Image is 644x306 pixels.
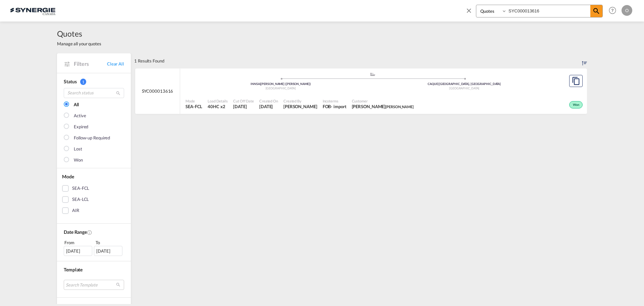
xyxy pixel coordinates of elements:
span: Status [64,79,76,84]
div: Won [569,101,583,108]
div: From [64,239,93,246]
span: [GEOGRAPHIC_DATA] [266,86,296,90]
div: Won [74,157,83,164]
md-icon: icon-magnify [592,7,600,15]
md-checkbox: AIR [62,207,126,214]
input: Search status [64,88,124,98]
span: INNSA [PERSON_NAME] ([PERSON_NAME]) [251,82,311,86]
div: SEA-FCL [72,185,89,192]
md-icon: Created On [87,230,92,235]
span: Cut Off Date [233,98,254,103]
span: From To [DATE][DATE] [64,239,124,256]
span: Created On [259,98,278,103]
span: icon-magnify [590,5,602,17]
div: All [74,101,79,108]
md-checkbox: SEA-FCL [62,185,126,192]
span: 29 Jul 2025 [259,103,278,110]
div: To [95,239,124,246]
span: Customer [352,98,414,103]
div: FOB [323,103,331,110]
div: Follow-up Required [74,135,110,141]
span: Filters [74,60,107,68]
md-icon: icon-close [465,7,473,14]
input: Enter Quotation Number [507,5,590,17]
span: Incoterms [323,98,346,103]
md-icon: icon-magnify [116,91,121,96]
img: 1f56c880d42311ef80fc7dca854c8e59.png [10,3,55,18]
div: Sort by: Created On [582,53,587,68]
span: | [438,82,439,86]
div: Lost [74,146,82,152]
span: Won [573,103,581,107]
span: Date Range [64,229,87,235]
span: Quotes [57,28,101,39]
span: David Paquet tilton [352,103,414,110]
md-icon: assets/icons/custom/copyQuote.svg [572,77,580,85]
div: Status 1 [64,78,124,85]
div: SEA-LCL [72,196,89,203]
span: [PERSON_NAME] [385,104,414,109]
span: CAQUE [GEOGRAPHIC_DATA], [GEOGRAPHIC_DATA] [428,82,501,86]
md-checkbox: SEA-LCL [62,196,126,203]
span: Help [607,5,618,16]
span: 40HC x 2 [208,103,228,110]
a: Clear All [107,61,124,67]
div: O [622,5,632,16]
span: [GEOGRAPHIC_DATA] [449,86,479,90]
span: Load Details [208,98,228,103]
div: Active [74,113,86,119]
span: 1 [80,79,86,85]
div: 1 Results Found [134,53,164,68]
span: SEA-FCL [185,103,202,110]
div: SYC000013616 assets/icons/custom/ship-fill.svgassets/icons/custom/roll-o-plane.svgOriginJawaharla... [135,69,587,114]
div: AIR [72,207,79,214]
span: | [260,82,261,86]
span: Created By [283,98,317,103]
span: Mode [62,174,74,179]
span: Rosa Ho [283,103,317,110]
div: Help [607,5,622,17]
div: FOB import [323,103,346,110]
span: Mode [185,98,202,103]
button: Copy Quote [569,75,583,87]
div: [DATE] [94,246,122,256]
div: Expired [74,124,88,130]
span: icon-close [465,5,476,21]
div: [DATE] [64,246,92,256]
span: Manage all your quotes [57,41,101,47]
span: 29 Jul 2025 [233,103,254,110]
div: - import [331,103,346,110]
md-icon: assets/icons/custom/ship-fill.svg [369,73,377,76]
span: SYC000013616 [142,88,173,94]
span: Template [64,267,83,272]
